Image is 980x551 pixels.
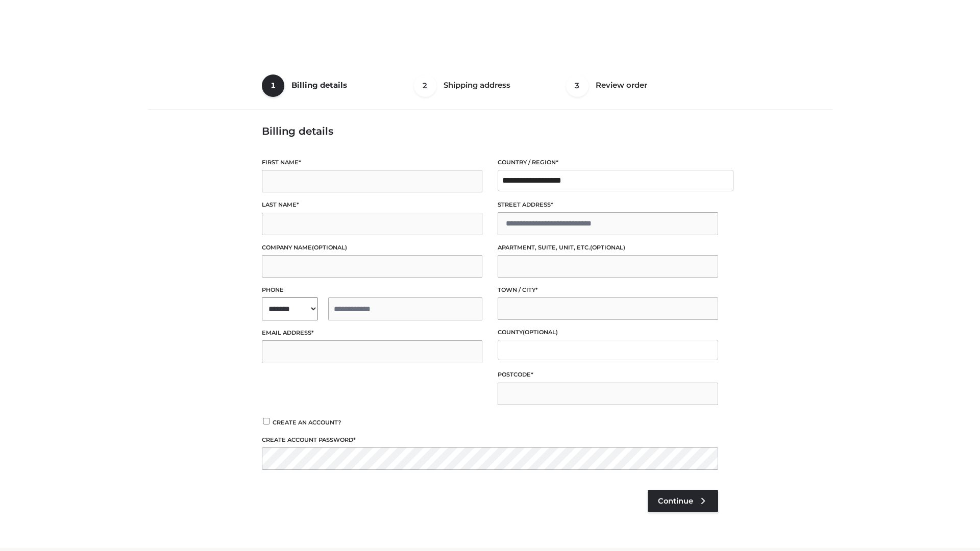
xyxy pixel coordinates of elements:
span: 2 [414,74,436,97]
span: Billing details [291,80,347,90]
span: (optional) [523,329,558,336]
span: (optional) [590,244,625,251]
a: Continue [648,490,718,512]
span: Create an account? [273,419,341,426]
label: Country / Region [498,158,718,167]
label: Last name [262,200,482,210]
span: Review order [596,80,647,90]
label: Street address [498,200,718,210]
span: 3 [566,74,589,97]
input: Create an account? [262,418,271,424]
label: First name [262,158,482,167]
label: Apartment, suite, unit, etc. [498,243,718,253]
label: Email address [262,328,482,338]
label: Create account password [262,435,718,445]
label: Phone [262,285,482,295]
span: Shipping address [444,80,510,90]
label: Town / City [498,285,718,295]
label: County [498,328,718,337]
label: Postcode [498,370,718,380]
label: Company name [262,243,482,253]
span: (optional) [312,244,347,251]
h3: Billing details [262,125,718,137]
span: 1 [262,74,284,97]
span: Continue [658,496,693,506]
